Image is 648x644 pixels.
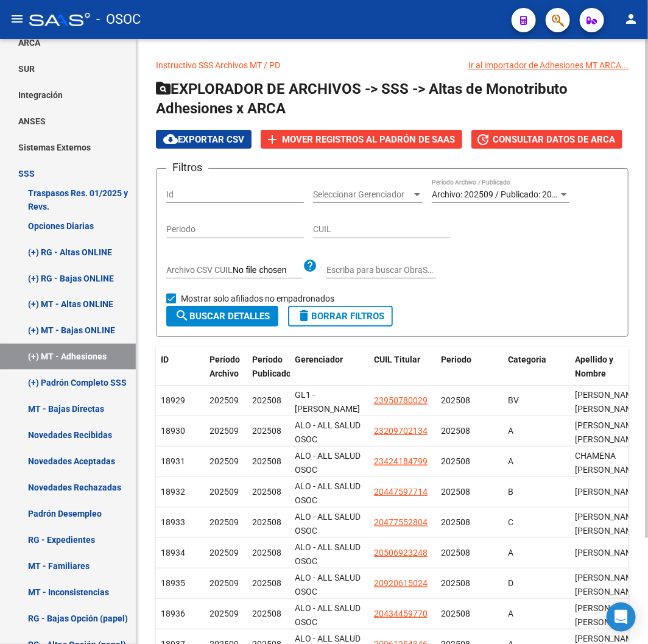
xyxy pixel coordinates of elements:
[295,573,361,596] span: ALO - ALL SALUD OSOC
[252,355,291,378] span: Período Publicado
[441,395,470,405] span: 202508
[161,578,185,588] span: 18935
[295,512,361,536] span: ALO - ALL SALUD OSOC
[156,130,252,149] button: Exportar CSV
[374,517,428,527] span: 20477552804
[265,132,280,147] mat-icon: add
[210,517,239,527] span: 202509
[166,306,278,327] button: Buscar Detalles
[575,355,613,378] span: Apellido y Nombre
[210,355,240,378] span: Período Archivo
[161,548,185,557] span: 18934
[441,548,470,557] span: 202508
[508,456,513,466] span: A
[369,347,436,400] datatable-header-cell: CUIL Titular
[297,311,384,322] span: Borrar Filtros
[161,517,185,527] span: 18933
[290,347,369,400] datatable-header-cell: Gerenciador
[295,420,361,444] span: ALO - ALL SALUD OSOC
[247,347,290,400] datatable-header-cell: Período Publicado
[607,603,636,632] div: Open Intercom Messenger
[295,603,361,627] span: ALO - ALL SALUD OSOC
[508,355,546,364] span: Categoria
[210,426,239,436] span: 202509
[374,426,428,436] span: 23209702134
[161,487,185,497] span: 18932
[295,390,360,414] span: GL1 - [PERSON_NAME]
[261,130,462,149] button: Mover registros al PADRÓN de SAAS
[575,451,640,475] span: CHAMENA [PERSON_NAME]
[575,603,640,627] span: [PERSON_NAME] [PERSON_NAME]
[156,60,280,70] a: Instructivo SSS Archivos MT / PD
[476,132,490,147] mat-icon: update
[508,395,519,405] span: BV
[441,578,470,588] span: 202508
[210,487,239,497] span: 202509
[210,456,239,466] span: 202509
[163,134,244,145] span: Exportar CSV
[508,578,513,588] span: D
[624,12,638,26] mat-icon: person
[374,395,428,405] span: 23950780029
[161,355,169,364] span: ID
[575,390,640,414] span: [PERSON_NAME] [PERSON_NAME]
[575,420,640,444] span: [PERSON_NAME] [PERSON_NAME]
[288,306,393,327] button: Borrar Filtros
[468,58,629,72] div: Ir al importador de Adhesiones MT ARCA...
[252,548,281,557] span: 202508
[432,189,571,199] span: Archivo: 202509 / Publicado: 202508
[295,481,361,505] span: ALO - ALL SALUD OSOC
[374,487,428,497] span: 20447597714
[374,456,428,466] span: 23424184799
[575,573,640,596] span: [PERSON_NAME] [PERSON_NAME]
[441,426,470,436] span: 202508
[166,159,208,176] h3: Filtros
[210,548,239,557] span: 202509
[210,578,239,588] span: 202509
[508,609,513,618] span: A
[313,189,412,200] span: Seleccionar Gerenciador
[161,426,185,436] span: 18930
[252,426,281,436] span: 202508
[508,487,513,497] span: B
[252,578,281,588] span: 202508
[252,517,281,527] span: 202508
[252,609,281,618] span: 202508
[575,487,640,497] span: [PERSON_NAME]
[10,12,24,26] mat-icon: menu
[295,451,361,475] span: ALO - ALL SALUD OSOC
[156,347,205,400] datatable-header-cell: ID
[252,395,281,405] span: 202508
[175,308,189,323] mat-icon: search
[156,80,568,117] span: EXPLORADOR DE ARCHIVOS -> SSS -> Altas de Monotributo Adhesiones x ARCA
[252,487,281,497] span: 202508
[175,311,270,322] span: Buscar Detalles
[205,347,247,400] datatable-header-cell: Período Archivo
[210,609,239,618] span: 202509
[161,456,185,466] span: 18931
[233,265,303,276] input: Archivo CSV CUIL
[374,548,428,557] span: 20506923248
[282,134,455,145] span: Mover registros al PADRÓN de SAAS
[166,265,233,275] span: Archivo CSV CUIL
[570,347,637,400] datatable-header-cell: Apellido y Nombre
[374,609,428,618] span: 20434459770
[441,355,471,364] span: Periodo
[441,487,470,497] span: 202508
[295,542,361,566] span: ALO - ALL SALUD OSOC
[471,130,622,149] button: Consultar datos de ARCA
[575,512,640,536] span: [PERSON_NAME] [PERSON_NAME]
[374,355,420,364] span: CUIL Titular
[493,134,615,145] span: Consultar datos de ARCA
[210,395,239,405] span: 202509
[252,456,281,466] span: 202508
[508,426,513,436] span: A
[441,456,470,466] span: 202508
[295,355,343,364] span: Gerenciador
[441,517,470,527] span: 202508
[297,308,311,323] mat-icon: delete
[441,609,470,618] span: 202508
[575,548,640,557] span: [PERSON_NAME]
[181,291,334,306] span: Mostrar solo afiliados no empadronados
[161,609,185,618] span: 18936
